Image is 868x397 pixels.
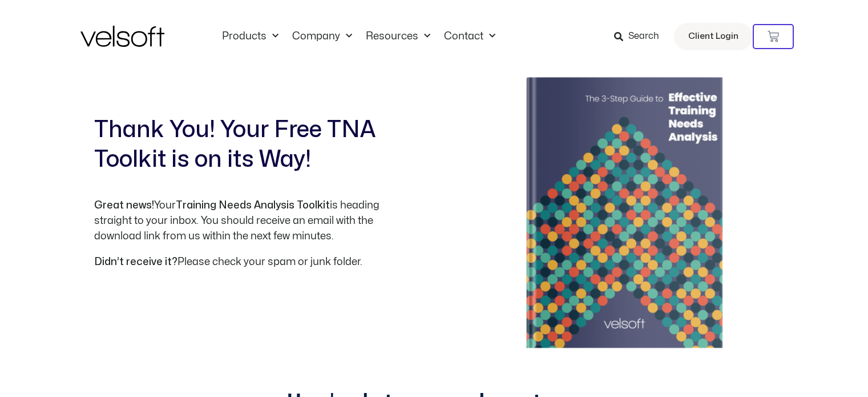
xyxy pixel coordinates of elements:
img: Velsoft Training Materials [80,26,164,47]
a: Client Login [674,23,753,50]
nav: Menu [215,30,502,43]
span: Client Login [688,29,738,44]
span: Search [628,29,659,44]
a: ProductsMenu Toggle [215,30,285,43]
strong: Didn’t receive it? [94,257,177,267]
a: CompanyMenu Toggle [285,30,359,43]
a: ResourcesMenu Toggle [359,30,437,43]
a: ContactMenu Toggle [437,30,502,43]
p: Please check your spam or junk folder. [94,254,385,270]
strong: Great news! [94,200,154,210]
a: Search [614,27,667,46]
p: Your is heading straight to your inbox. You should receive an email with the download link from u... [94,198,385,244]
strong: Training Needs Analysis Toolkit [176,200,330,210]
h2: Thank You! Your Free TNA Toolkit is on its Way! [94,115,392,175]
